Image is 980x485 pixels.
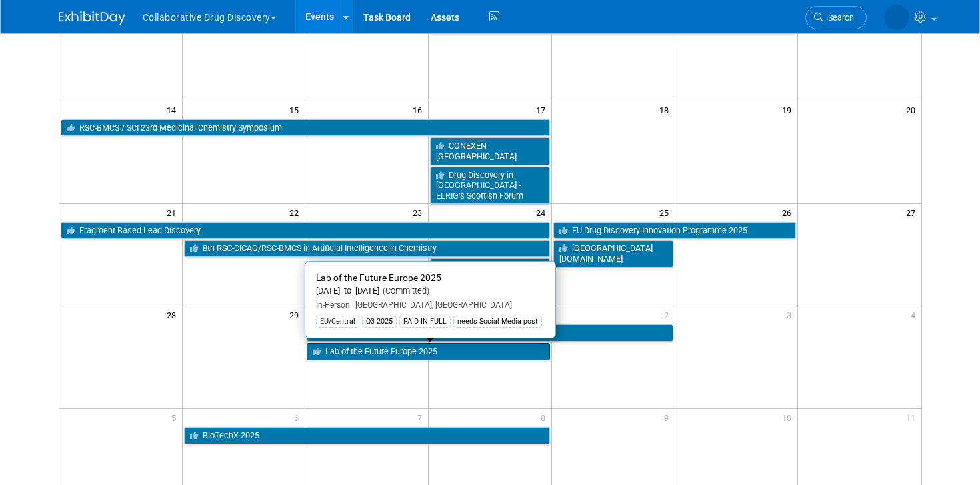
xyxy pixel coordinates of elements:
span: 19 [781,101,797,118]
span: 15 [288,101,305,118]
div: PAID IN FULL [399,316,451,328]
a: Search [805,6,867,29]
span: Search [823,13,854,23]
a: [GEOGRAPHIC_DATA][DOMAIN_NAME] [553,240,673,267]
a: 8th RSC-CICAG/RSC-BMCS in Artificial Intelligence in Chemistry [184,240,550,257]
span: 22 [288,204,305,221]
span: 27 [905,204,921,221]
span: 26 [781,204,797,221]
span: (Committed) [379,286,429,296]
a: Fragment Based Lead Discovery [61,222,550,239]
span: 5 [170,409,182,426]
a: BioTechX 2025 [184,427,550,444]
span: 7 [416,409,428,426]
span: 24 [535,204,551,221]
span: Lab of the Future Europe 2025 [316,272,441,283]
span: 16 [411,101,428,118]
span: 29 [288,306,305,323]
div: EU/Central [316,316,359,328]
span: 20 [905,101,921,118]
span: 11 [905,409,921,426]
span: 3 [785,306,797,323]
span: 25 [658,204,675,221]
span: 10 [781,409,797,426]
span: 8 [539,409,551,426]
span: 4 [909,306,921,323]
span: 23 [411,204,428,221]
span: 2 [663,306,675,323]
a: CONEXEN [GEOGRAPHIC_DATA] [430,137,550,165]
a: EU Drug Discovery Innovation Programme 2025 [553,222,796,239]
div: Q3 2025 [362,316,397,328]
span: 18 [658,101,675,118]
span: 14 [165,101,182,118]
a: Lab of the Future Europe 2025 [307,343,549,360]
img: Katarina Vucetic [884,5,909,30]
span: In-Person [316,300,350,310]
span: 17 [535,101,551,118]
img: ExhibitDay [59,11,125,25]
span: 21 [165,204,182,221]
span: 6 [293,409,305,426]
a: RSC-BMCS / SCI 23rd Medicinal Chemistry Symposium [61,119,550,137]
span: 9 [663,409,675,426]
span: 28 [165,306,182,323]
div: [DATE] to [DATE] [316,286,545,297]
div: needs Social Media post [453,316,542,328]
a: Drug Discovery in [GEOGRAPHIC_DATA] - ELRIG’s Scottish Forum [430,167,550,205]
span: [GEOGRAPHIC_DATA], [GEOGRAPHIC_DATA] [350,300,512,310]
